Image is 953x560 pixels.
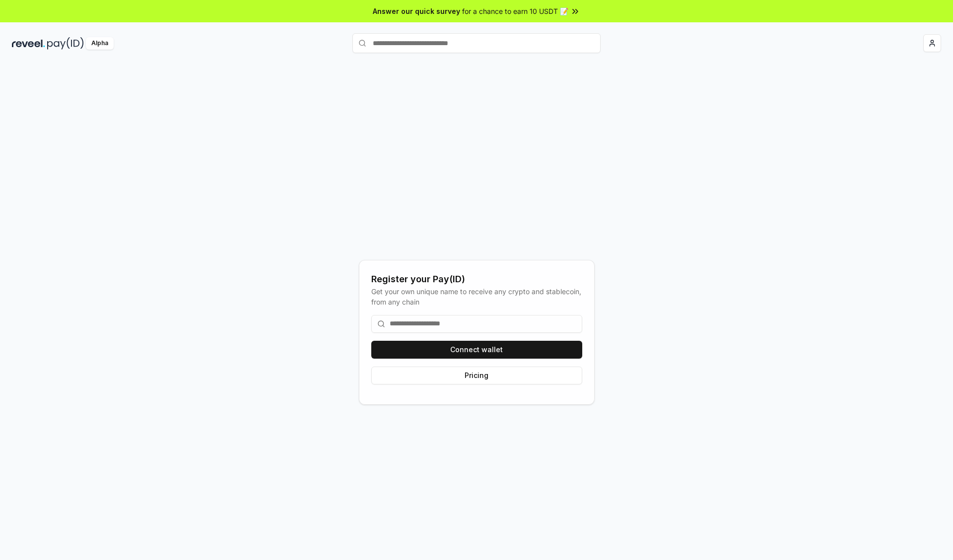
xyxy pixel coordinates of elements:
span: for a chance to earn 10 USDT 📝 [462,6,568,16]
span: Answer our quick survey [373,6,460,16]
button: Connect wallet [371,341,582,359]
button: Pricing [371,367,582,384]
img: reveel_dark [12,37,45,50]
img: pay_id [47,37,84,50]
div: Register your Pay(ID) [371,272,582,286]
div: Alpha [86,37,114,50]
div: Get your own unique name to receive any crypto and stablecoin, from any chain [371,286,582,307]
